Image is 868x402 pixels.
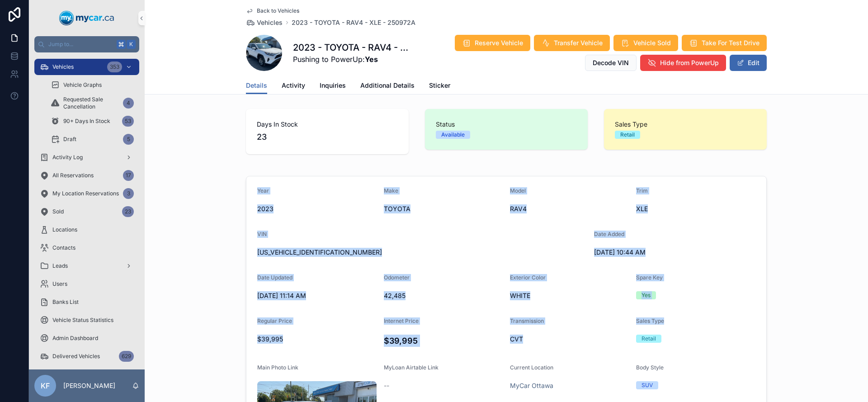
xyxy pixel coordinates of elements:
button: Hide from PowerUp [640,55,726,71]
span: Regular Price [257,317,292,324]
span: Leads [52,262,68,270]
span: [DATE] 11:14 AM [257,291,377,300]
span: MyLoan Airtable Link [384,364,439,371]
span: Delivered Vehicles [52,353,100,360]
div: 23 [122,206,134,217]
span: XLE [636,204,755,213]
span: Take For Test Drive [702,38,759,47]
span: Activity Log [52,154,83,161]
a: Sold23 [34,203,139,220]
span: [US_VEHICLE_IDENTIFICATION_NUMBER] [257,248,587,257]
a: Banks List [34,294,139,310]
a: Details [246,77,267,95]
span: Requested Sale Cancellation [63,96,119,110]
span: Admin Dashboard [52,335,98,342]
a: Contacts [34,240,139,256]
span: Additional Details [360,81,415,90]
a: All Reservations17 [34,167,139,184]
img: App logo [59,11,114,25]
span: Activity [282,81,305,90]
div: 53 [122,116,134,127]
a: 2023 - TOYOTA - RAV4 - XLE - 250972A [292,18,415,27]
div: Retail [620,131,635,139]
span: Sticker [429,81,450,90]
span: Main Photo Link [257,364,298,371]
span: Vehicle Graphs [63,81,102,89]
span: Inquiries [320,81,346,90]
span: Trim [636,187,648,194]
span: Vehicles [257,18,283,27]
span: Days In Stock [257,120,398,129]
div: 3 [123,188,134,199]
span: Sold [52,208,64,215]
span: 42,485 [384,291,503,300]
strong: Yes [365,55,378,64]
h4: $39,995 [384,335,503,347]
span: Locations [52,226,77,233]
span: All Reservations [52,172,94,179]
span: Exterior Color [510,274,546,281]
span: Pushing to PowerUp: [293,54,413,65]
span: Decode VIN [593,58,629,67]
a: Leads [34,258,139,274]
span: $39,995 [257,335,377,344]
span: Date Updated [257,274,292,281]
span: Hide from PowerUp [660,58,719,67]
button: Transfer Vehicle [534,35,610,51]
span: Reserve Vehicle [475,38,523,47]
span: K [127,41,135,48]
span: CVT [510,335,629,344]
div: SUV [642,381,653,389]
a: Vehicles353 [34,59,139,75]
a: Vehicle Graphs [45,77,139,93]
div: Yes [642,291,651,299]
a: Users [34,276,139,292]
span: -- [384,381,389,390]
div: 17 [123,170,134,181]
span: Model [510,187,526,194]
span: Draft [63,136,76,143]
span: 90+ Days In Stock [63,118,110,125]
span: [DATE] 10:44 AM [594,248,713,257]
span: Details [246,81,267,90]
a: Sticker [429,77,450,95]
div: Available [441,131,465,139]
button: Reserve Vehicle [455,35,530,51]
span: RAV4 [510,204,629,213]
div: scrollable content [29,52,145,369]
span: Date Added [594,231,624,237]
span: Sales Type [636,317,664,324]
span: Current Location [510,364,553,371]
div: Retail [642,335,656,343]
a: Locations [34,222,139,238]
a: Requested Sale Cancellation4 [45,95,139,111]
span: Spare Key [636,274,663,281]
span: Make [384,187,398,194]
a: Back to Vehicles [246,7,299,14]
span: My Location Reservations [52,190,119,197]
span: WHITE [510,291,629,300]
a: MyCar Ottawa [510,381,553,390]
a: My Location Reservations3 [34,185,139,202]
span: Body Style [636,364,664,371]
span: Odometer [384,274,410,281]
a: Vehicles [246,18,283,27]
span: Users [52,280,67,288]
a: Activity Log [34,149,139,166]
span: Vehicle Status Statistics [52,317,113,324]
span: Jump to... [48,41,113,48]
a: Delivered Vehicles629 [34,348,139,364]
a: Admin Dashboard [34,330,139,346]
span: Status [436,120,577,129]
div: 4 [123,98,134,109]
span: Banks List [52,298,79,306]
div: 5 [123,134,134,145]
button: Take For Test Drive [682,35,767,51]
span: Back to Vehicles [257,7,299,14]
div: 629 [119,351,134,362]
a: Activity [282,77,305,95]
p: [PERSON_NAME] [63,381,115,390]
div: 353 [107,61,122,72]
span: Sales Type [615,120,756,129]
